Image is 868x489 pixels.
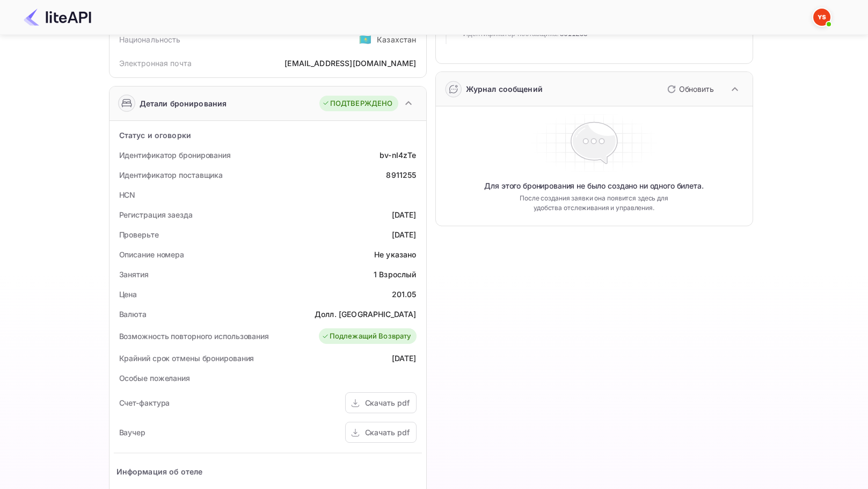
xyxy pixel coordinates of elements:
ya-tr-span: [EMAIL_ADDRESS][DOMAIN_NAME] [285,59,416,68]
ya-tr-span: Казахстан [377,35,416,44]
ya-tr-span: Для этого бронирования не было создано ни одного билета. [484,181,703,191]
img: Служба Поддержки Яндекса [813,9,830,26]
ya-tr-span: Ваучер [119,428,145,437]
ya-tr-span: Крайний срок отмены бронирования [119,354,254,363]
ya-tr-span: Особые пожелания [119,373,190,383]
ya-tr-span: Идентификатор бронирования [119,150,231,160]
div: [DATE] [392,209,417,220]
span: США [359,30,371,49]
img: Логотип LiteAPI [24,9,91,26]
ya-tr-span: Возможность повторного использования [119,332,269,341]
ya-tr-span: Взрослый [379,270,416,279]
ya-tr-span: Национальность [119,35,181,44]
ya-tr-span: Детали бронирования [140,98,227,109]
ya-tr-span: Валюта [119,310,147,319]
ya-tr-span: Скачать pdf [365,428,410,437]
div: [DATE] [392,229,417,240]
ya-tr-span: 🇰🇿 [359,33,371,45]
div: 8911255 [386,169,416,181]
ya-tr-span: Идентификатор поставщика: [463,30,559,38]
ya-tr-span: Описание номера [119,250,185,259]
ya-tr-span: 8911255 [560,30,588,38]
ya-tr-span: Статус и оговорки [119,131,192,140]
ya-tr-span: Электронная почта [119,59,192,68]
ya-tr-span: Скачать pdf [365,398,410,407]
ya-tr-span: Подлежащий Возврату [330,331,411,342]
ya-tr-span: Информация об отеле [116,467,203,476]
div: [DATE] [392,353,417,364]
ya-tr-span: bv-nI4zTe [380,150,416,160]
button: Обновить [661,81,718,98]
ya-tr-span: После создания заявки она появится здесь для удобства отслеживания и управления. [509,193,679,213]
ya-tr-span: Регистрация заезда [119,210,193,219]
ya-tr-span: Журнал сообщений [466,84,543,94]
ya-tr-span: 1 [374,270,377,279]
ya-tr-span: Цена [119,290,137,299]
ya-tr-span: Проверьте [119,230,159,239]
ya-tr-span: Идентификатор поставщика [119,170,223,179]
ya-tr-span: ПОДТВЕРЖДЕНО [330,98,393,109]
ya-tr-span: Занятия [119,270,149,279]
ya-tr-span: Не указано [374,250,417,259]
ya-tr-span: Долл. [GEOGRAPHIC_DATA] [315,310,416,319]
div: 201.05 [392,289,417,300]
ya-tr-span: Обновить [679,84,714,94]
ya-tr-span: Счет-фактура [119,398,170,407]
ya-tr-span: HCN [119,190,136,199]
